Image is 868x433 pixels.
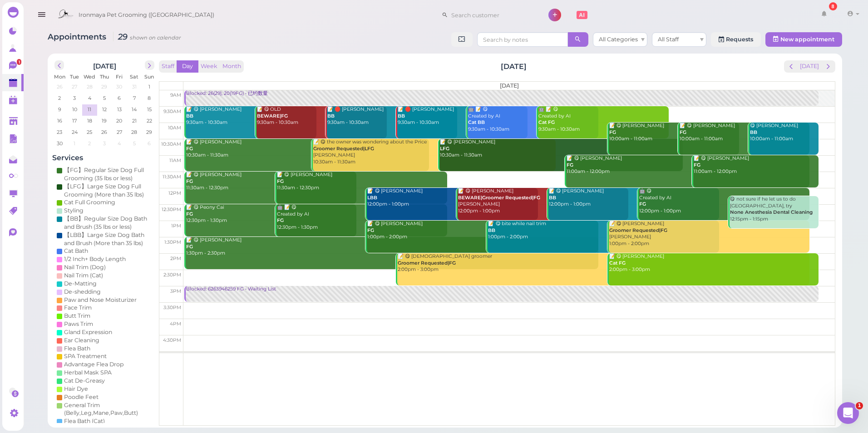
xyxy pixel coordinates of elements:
[780,36,834,43] span: New appointment
[64,377,105,385] div: Cat De-Greasy
[488,221,719,241] div: 📝 😋 bite while nail trim 1:00pm - 2:00pm
[54,60,64,70] button: prev
[115,117,123,125] span: 20
[73,139,76,148] span: 1
[398,260,456,266] b: Groomer Requested|FG
[367,227,374,233] b: FG
[72,94,77,102] span: 3
[52,153,157,162] h4: Services
[186,244,193,250] b: FG
[186,204,356,224] div: 📝 😋 Peony Cai 12:30pm - 1:30pm
[609,129,616,135] b: FG
[186,139,429,159] div: 📝 😋 [PERSON_NAME] 10:30am - 11:30am
[277,178,284,184] b: FG
[145,60,154,70] button: next
[87,139,92,148] span: 2
[171,223,181,229] span: 1pm
[538,119,555,125] b: Cat FG
[186,146,193,152] b: FG
[448,8,536,22] input: Search customer
[693,155,819,175] div: 📝 😋 [PERSON_NAME] 11:00am - 12:00pm
[170,92,181,98] span: 9am
[186,178,193,184] b: FG
[64,166,152,182] div: 【FG】Regular Size Dog Full Grooming (35 lbs or less)
[86,83,94,91] span: 28
[679,123,809,143] div: 📝 😋 [PERSON_NAME] 10:00am - 11:00am
[56,117,63,125] span: 16
[458,188,628,215] div: 📝 😋 [PERSON_NAME] [PERSON_NAME] 12:00pm - 1:00pm
[730,209,813,215] b: None Anesthesia Dental Cleaning
[70,74,79,80] span: Tue
[64,312,90,320] div: Butt Trim
[538,106,668,133] div: 🤖 📝 😋 Created by AI 9:30am - 10:30am
[132,139,137,148] span: 5
[639,188,809,215] div: 🤖 😋 Created by AI 12:00pm - 1:00pm
[256,106,387,126] div: 📝 😋 OLD 9:30am - 10:30am
[64,385,88,393] div: Hair Dye
[64,369,112,377] div: Herbal Mask SPA
[100,74,109,80] span: Thu
[144,74,154,80] span: Sun
[170,256,181,261] span: 2pm
[501,61,527,72] h2: [DATE]
[147,139,152,148] span: 6
[367,221,598,241] div: 📝 😋 [PERSON_NAME] 1:00pm - 2:00pm
[257,113,288,119] b: BEWARE|FG
[170,321,181,327] span: 4pm
[102,94,107,102] span: 5
[101,105,108,113] span: 12
[168,125,181,131] span: 10am
[164,239,181,245] span: 1:30pm
[64,352,107,360] div: SPA Treatment
[468,119,485,125] b: Cat BB
[64,198,115,207] div: Cat Full Grooming
[64,247,88,255] div: Cat Bath
[48,32,108,41] span: Appointments
[64,231,152,247] div: 【LBB】Large Size Dog Bath and Brush (More than 35 lbs)
[186,172,356,192] div: 📝 😋 [PERSON_NAME] 11:30am - 12:30pm
[313,146,374,152] b: Groomer Requested|LFG
[163,305,181,310] span: 3:30pm
[64,263,106,271] div: Nail Trim (Dog)
[856,402,863,409] span: 1
[163,272,181,278] span: 2:30pm
[84,74,95,80] span: Wed
[784,60,798,73] button: prev
[130,34,181,41] small: shown on calendar
[797,60,822,73] button: [DATE]
[658,36,679,43] span: All Staff
[168,190,181,196] span: 12pm
[169,157,181,163] span: 11am
[146,105,153,113] span: 15
[54,74,65,80] span: Mon
[186,211,193,217] b: FG
[87,94,92,102] span: 4
[93,60,116,70] h2: [DATE]
[71,105,78,113] span: 10
[2,57,24,74] a: 1
[115,83,123,91] span: 30
[56,139,64,148] span: 30
[186,237,598,257] div: 📝 😋 [PERSON_NAME] 1:30pm - 2:30pm
[64,182,152,199] div: 【LFG】Large Size Dog Full Grooming (More than 35 lbs)
[64,304,92,312] div: Face Trim
[276,172,447,192] div: 📝 😋 [PERSON_NAME] 11:30am - 12:30pm
[161,141,181,147] span: 10:30am
[100,83,108,91] span: 29
[220,60,244,73] button: Month
[57,94,62,102] span: 2
[609,227,667,233] b: Groomer Requested|FG
[64,288,101,296] div: De-shedding
[56,128,63,136] span: 23
[64,360,123,369] div: Advantage Flea Drop
[147,94,152,102] span: 8
[64,320,93,328] div: Paws Trim
[186,90,819,97] div: Blocked: 26(29), 20(19FG) • 已约数量
[367,188,538,208] div: 📝 😋 [PERSON_NAME] 12:00pm - 1:00pm
[599,36,638,43] span: All Categories
[131,83,138,91] span: 31
[79,2,214,28] span: Ironmaya Pet Grooming ([GEOGRAPHIC_DATA])
[829,2,837,10] div: 8
[64,401,152,418] div: General Trim (Belly,Leg,Mane,Paw,Butt)
[277,217,284,223] b: FG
